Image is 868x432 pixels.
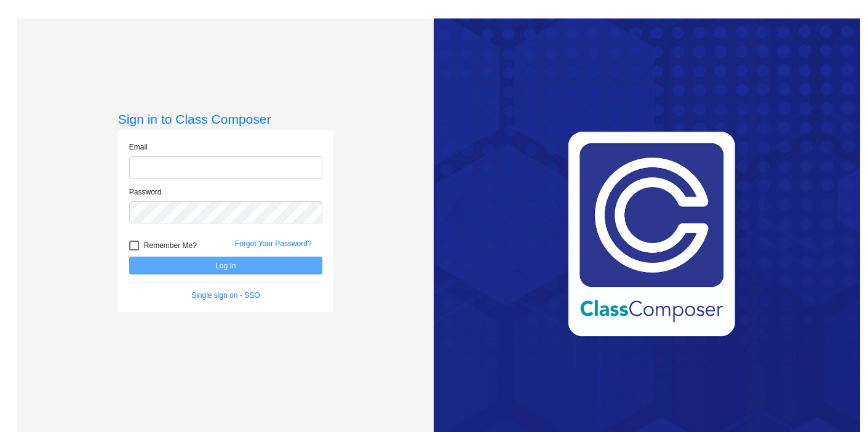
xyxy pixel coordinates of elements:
label: Password [129,186,162,198]
a: Single sign on - SSO [191,291,260,300]
span: Remember Me? [144,238,197,253]
a: Forgot Your Password? [235,239,312,248]
button: Log In [129,257,322,274]
label: Email [129,142,148,153]
h3: Sign in to Class Composer [118,111,333,127]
